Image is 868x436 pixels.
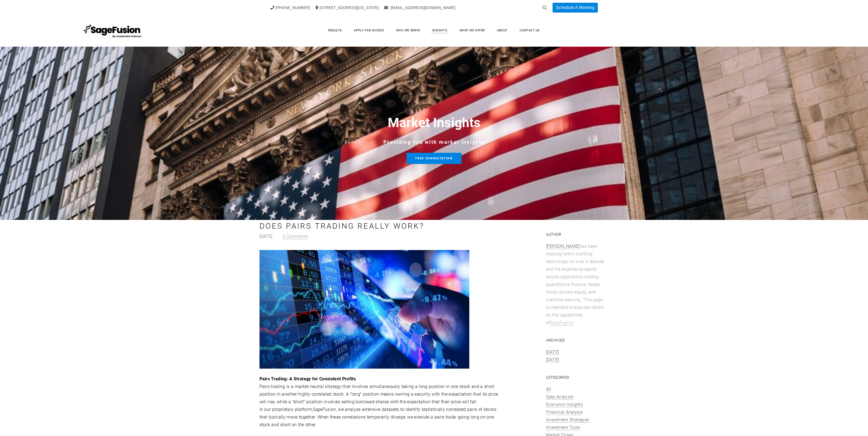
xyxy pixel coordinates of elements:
[546,387,551,392] a: All
[546,357,559,363] a: [DATE]
[546,425,580,430] a: Investment Tools
[259,222,425,231] a: Does Pairs Trading Really Work?
[546,372,606,383] h2: Categories
[348,26,389,35] a: Apply for Access
[546,229,606,240] h2: Author
[427,26,453,35] a: Insights
[388,115,481,130] font: Market Insights
[546,335,606,346] h2: Archives
[407,153,461,164] a: free consultation
[514,26,545,35] a: Contact Us
[550,320,573,325] a: SageFusion
[315,5,379,10] a: [STREET_ADDRESS][US_STATE]
[383,139,485,145] span: Providing you with market insights
[313,407,336,412] em: SageFusion
[546,244,605,325] span: has been working within banking technology for over a decade, and his experience spans across alg...
[491,26,513,35] a: About
[259,249,470,369] img: Picture
[270,5,310,10] a: [PHONE_NUMBER]
[415,157,452,160] span: free consultation
[259,234,273,240] span: [DATE]
[391,26,426,35] a: Who We Serve
[553,3,598,13] a: Schedule A Meeting
[546,402,583,407] a: Economic Insights
[82,21,143,40] img: SageFusion | Intelligent Investment Management
[454,26,490,35] a: What We Offer
[546,417,589,423] a: Investment Strategies
[384,5,455,10] a: [EMAIL_ADDRESS][DOMAIN_NAME]
[546,244,580,249] a: [PERSON_NAME]
[259,376,356,381] strong: Pairs Trading: A Strategy for Consistent Profits
[323,26,347,35] a: Results
[546,410,583,415] a: Financial Analysis
[283,234,308,239] a: 0 Comments
[546,350,559,355] a: [DATE]
[546,394,574,400] a: Data Analysis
